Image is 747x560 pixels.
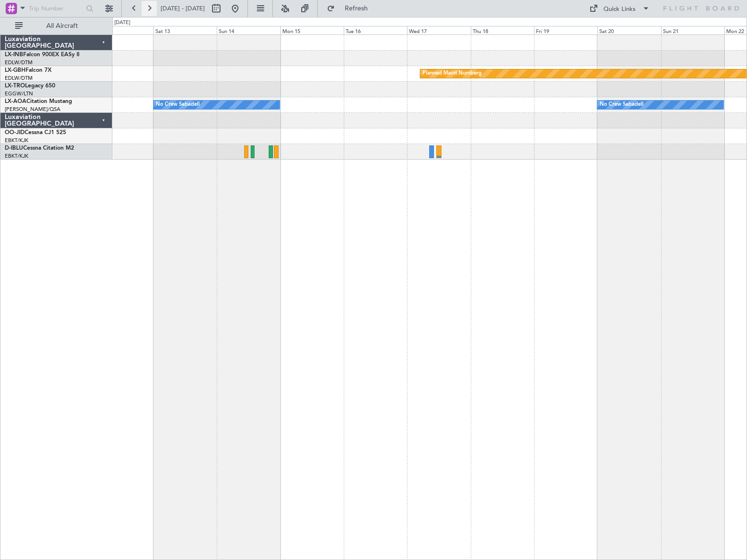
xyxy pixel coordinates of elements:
span: D-IBLU [5,145,23,151]
span: LX-TRO [5,83,25,89]
a: LX-TROLegacy 650 [5,83,55,89]
span: All Aircraft [25,23,100,29]
div: No Crew Sabadell [156,98,200,112]
div: [DATE] [114,19,130,27]
a: EBKT/KJK [5,137,28,144]
button: All Aircraft [10,18,102,34]
a: D-IBLUCessna Citation M2 [5,145,74,151]
span: LX-AOA [5,99,26,104]
div: Sun 21 [661,26,724,34]
span: LX-GBH [5,68,25,73]
a: LX-GBHFalcon 7X [5,68,51,73]
span: Refresh [337,5,376,12]
div: Sat 13 [153,26,217,34]
button: Refresh [323,1,379,16]
a: EDLW/DTM [5,59,33,66]
div: Quick Links [603,5,636,14]
div: Planned Maint Nurnberg [423,67,482,81]
a: LX-AOACitation Mustang [5,99,72,104]
input: Trip Number [29,1,83,16]
div: Fri 12 [90,26,153,34]
a: OO-JIDCessna CJ1 525 [5,130,66,136]
span: OO-JID [5,130,25,136]
span: [DATE] - [DATE] [161,4,205,13]
div: Thu 18 [471,26,534,34]
a: LX-INBFalcon 900EX EASy II [5,52,79,58]
div: Sun 14 [217,26,280,34]
div: Mon 15 [280,26,344,34]
a: EBKT/KJK [5,153,28,160]
div: Tue 16 [344,26,407,34]
div: Fri 19 [534,26,597,34]
a: [PERSON_NAME]/QSA [5,106,60,113]
span: LX-INB [5,52,23,58]
div: No Crew Sabadell [600,98,644,112]
button: Quick Links [585,1,654,16]
div: Sat 20 [597,26,661,34]
a: EDLW/DTM [5,75,33,82]
a: EGGW/LTN [5,90,33,97]
div: Wed 17 [407,26,470,34]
